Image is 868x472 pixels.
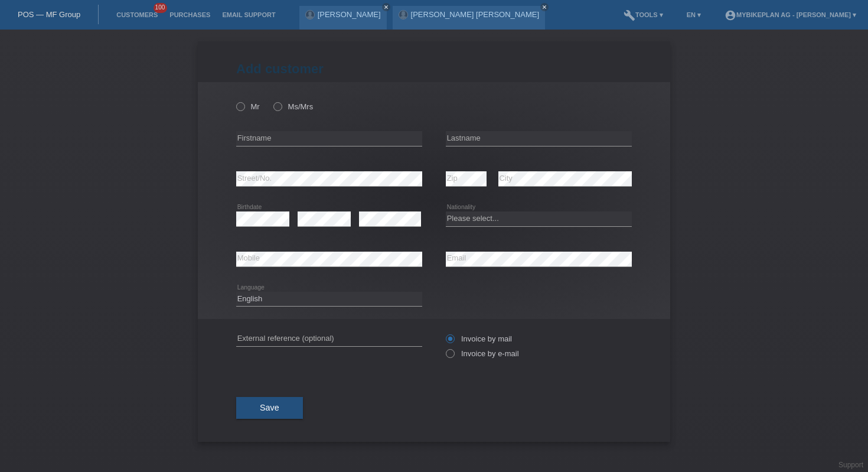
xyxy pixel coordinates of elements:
[236,102,260,111] label: Mr
[446,334,512,343] label: Invoice by mail
[382,3,390,11] a: close
[540,3,549,11] a: close
[236,61,632,76] h1: Add customer
[273,102,281,110] input: Ms/Mrs
[681,11,707,18] a: EN ▾
[110,11,164,18] a: Customers
[719,11,862,18] a: account_circleMybikeplan AG - [PERSON_NAME] ▾
[154,3,168,13] span: 100
[164,11,216,18] a: Purchases
[624,9,635,21] i: build
[618,11,669,18] a: buildTools ▾
[446,349,519,358] label: Invoice by e-mail
[260,403,279,412] span: Save
[411,10,539,19] a: [PERSON_NAME] [PERSON_NAME]
[725,9,736,21] i: account_circle
[273,102,313,111] label: Ms/Mrs
[838,461,863,469] a: Support
[216,11,281,18] a: Email Support
[446,334,453,349] input: Invoice by mail
[383,4,389,10] i: close
[236,397,303,419] button: Save
[236,102,244,110] input: Mr
[18,10,80,19] a: POS — MF Group
[446,349,453,364] input: Invoice by e-mail
[318,10,381,19] a: [PERSON_NAME]
[541,4,547,10] i: close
